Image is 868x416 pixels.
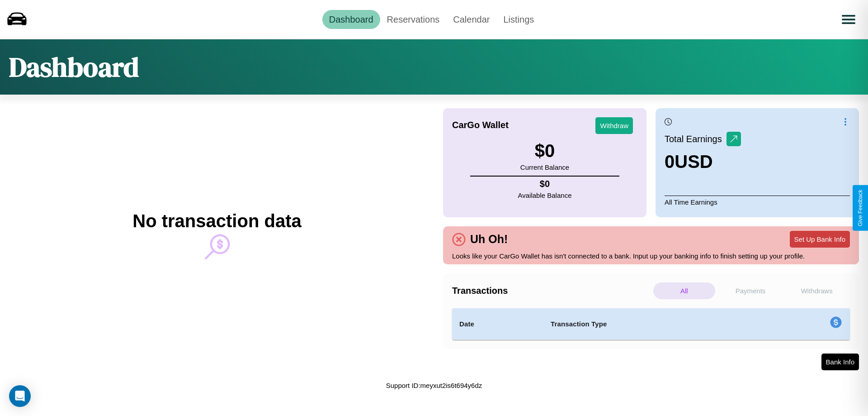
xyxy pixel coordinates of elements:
[9,385,31,407] div: Open Intercom Messenger
[386,379,482,392] p: Support ID: meyxut2is6t694y6dz
[857,190,863,226] div: Give Feedback
[790,231,850,248] button: Set Up Bank Info
[452,286,651,296] h4: Transactions
[446,10,496,29] a: Calendar
[665,131,726,147] p: Total Earnings
[821,354,859,370] button: Bank Info
[720,282,782,299] p: Payments
[518,189,572,201] p: Available Balance
[466,233,512,246] h4: Uh Oh!
[836,7,861,32] button: Open menu
[551,319,756,330] h4: Transaction Type
[496,10,541,29] a: Listings
[653,282,715,299] p: All
[132,211,301,231] h2: No transaction data
[786,282,848,299] p: Withdraws
[520,161,569,173] p: Current Balance
[520,141,569,161] h3: $ 0
[9,48,139,86] h1: Dashboard
[452,250,850,262] p: Looks like your CarGo Wallet has isn't connected to a bank. Input up your banking info to finish ...
[380,10,447,29] a: Reservations
[459,319,536,330] h4: Date
[452,308,850,340] table: simple table
[665,152,741,172] h3: 0 USD
[322,10,380,29] a: Dashboard
[665,196,850,208] p: All Time Earnings
[452,120,509,130] h4: CarGo Wallet
[595,117,633,134] button: Withdraw
[518,179,572,189] h4: $ 0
